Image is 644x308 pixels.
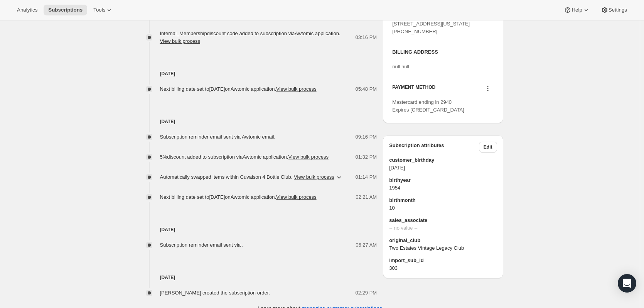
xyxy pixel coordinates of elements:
[160,30,341,44] span: Internal_Membership discount code added to subscription via Awtomic application .
[48,7,83,13] span: Subscriptions
[160,242,244,248] span: Subscription reminder email sent via .
[89,5,118,15] button: Tools
[479,142,497,152] button: Edit
[392,64,409,69] span: null null
[392,84,435,95] h3: PAYMENT METHOD
[389,224,497,232] span: -- no value --
[389,184,497,192] span: 1954
[484,144,492,150] span: Edit
[389,217,497,224] span: sales_associate
[294,174,334,180] button: View bulk process
[609,7,627,13] span: Settings
[356,133,377,141] span: 09:16 PM
[17,7,37,13] span: Analytics
[160,194,317,200] span: Next billing date set to [DATE] on Awtomic application .
[276,194,317,200] button: View bulk process
[160,134,276,140] span: Subscription reminder email sent via Awtomic email.
[276,86,317,92] button: View bulk process
[356,289,377,297] span: 02:29 PM
[160,86,317,92] span: Next billing date set to [DATE] on Awtomic application .
[392,48,494,56] h3: BILLING ADDRESS
[137,274,377,281] h4: [DATE]
[160,173,334,181] span: Automatically swapped items within Cuvaison 4 Bottle Club .
[389,237,497,244] span: original_club
[389,156,497,164] span: customer_birthday
[559,5,594,15] button: Help
[137,226,377,234] h4: [DATE]
[356,85,377,93] span: 05:48 PM
[389,196,497,204] span: birthmonth
[356,241,377,249] span: 06:27 AM
[137,70,377,78] h4: [DATE]
[288,154,329,160] button: View bulk process
[155,171,347,183] button: Automatically swapped items within Cuvaison 4 Bottle Club. View bulk process
[389,204,497,212] span: 10
[572,7,582,13] span: Help
[160,290,270,296] span: [PERSON_NAME] created the subscription order.
[356,193,377,201] span: 02:21 AM
[389,257,497,264] span: import_sub_id
[160,154,329,160] span: 5% discount added to subscription via Awtomic application .
[137,118,377,125] h4: [DATE]
[356,34,377,41] span: 03:16 PM
[389,142,479,152] h3: Subscription attributes
[12,5,42,15] button: Analytics
[596,5,632,15] button: Settings
[392,99,464,113] span: Mastercard ending in 2940 Expires [CREDIT_CARD_DATA]
[356,173,377,181] span: 01:14 PM
[160,38,201,44] button: View bulk process
[389,176,497,184] span: birthyear
[389,244,497,252] span: Two Estates Vintage Legacy Club
[618,274,636,293] div: Open Intercom Messenger
[44,5,87,15] button: Subscriptions
[356,153,377,161] span: 01:32 PM
[389,264,497,272] span: 303
[93,7,105,13] span: Tools
[389,164,497,172] span: [DATE]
